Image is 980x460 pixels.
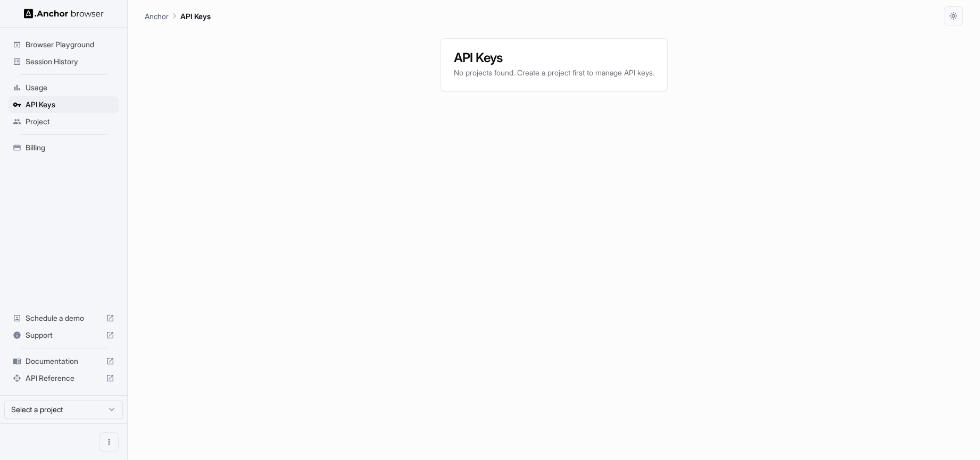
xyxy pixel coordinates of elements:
[9,53,119,70] div: Session History
[26,116,114,127] span: Project
[26,56,114,67] span: Session History
[26,82,114,93] span: Usage
[145,10,211,22] nav: breadcrumb
[26,313,102,323] span: Schedule a demo
[26,99,114,110] span: API Keys
[145,11,169,22] p: Anchor
[9,139,119,156] div: Billing
[9,96,119,113] div: API Keys
[9,36,119,53] div: Browser Playground
[26,356,102,367] span: Documentation
[454,52,654,64] h3: API Keys
[9,79,119,96] div: Usage
[9,370,119,387] div: API Reference
[454,67,654,78] p: No projects found. Create a project first to manage API keys.
[180,11,211,22] p: API Keys
[26,373,102,384] span: API Reference
[9,353,119,370] div: Documentation
[26,330,102,340] span: Support
[9,327,119,344] div: Support
[26,142,114,153] span: Billing
[99,432,119,452] button: Open menu
[9,113,119,130] div: Project
[9,310,119,327] div: Schedule a demo
[26,39,114,50] span: Browser Playground
[24,8,104,19] img: Anchor Logo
